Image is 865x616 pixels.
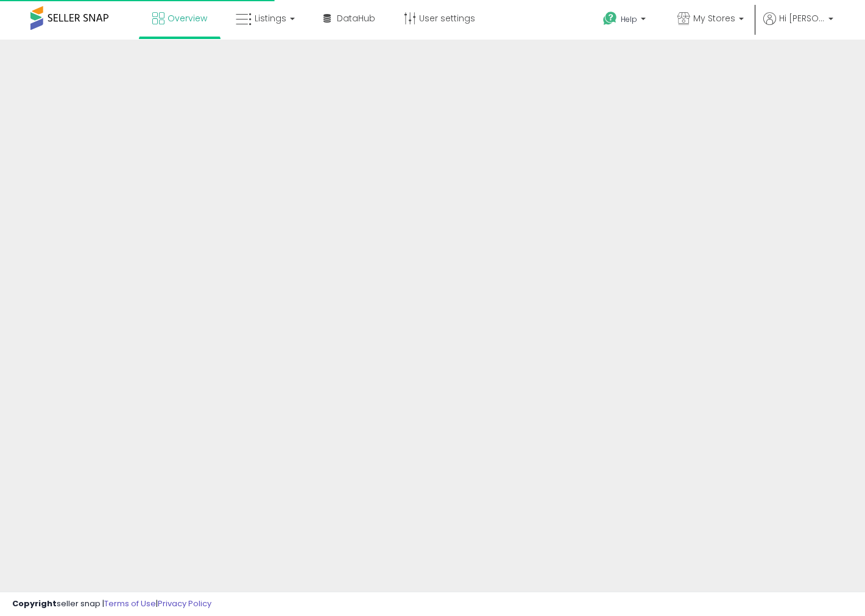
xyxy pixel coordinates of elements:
span: My Stores [693,12,735,24]
a: Help [593,2,658,40]
span: Hi [PERSON_NAME] [779,12,825,24]
span: Help [621,14,637,24]
span: DataHub [337,12,375,24]
i: Get Help [602,11,618,26]
span: Listings [255,12,286,24]
span: Overview [168,12,207,24]
a: Hi [PERSON_NAME] [763,12,833,40]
